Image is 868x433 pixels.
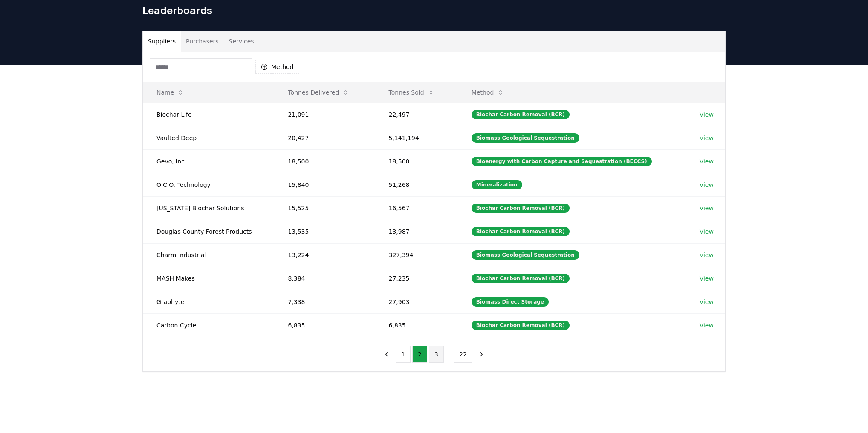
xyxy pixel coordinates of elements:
[375,173,458,196] td: 51,268
[472,297,549,307] div: Biomass Direct Storage
[143,243,274,267] td: Charm Industrial
[412,346,427,363] button: 2
[700,204,714,212] a: View
[700,181,714,189] a: View
[274,149,375,173] td: 18,500
[375,149,458,173] td: 18,500
[700,251,714,259] a: View
[150,84,191,101] button: Name
[375,243,458,267] td: 327,394
[143,31,181,52] button: Suppliers
[143,126,274,149] td: Vaulted Deep
[274,313,375,337] td: 6,835
[375,267,458,290] td: 27,235
[472,180,522,189] div: Mineralization
[143,149,274,173] td: Gevo, Inc.
[454,346,472,363] button: 22
[472,274,570,283] div: Biochar Carbon Removal (BCR)
[700,134,714,142] a: View
[379,346,394,363] button: previous page
[274,267,375,290] td: 8,384
[472,133,579,143] div: Biomass Geological Sequestration
[274,126,375,149] td: 20,427
[274,196,375,220] td: 15,525
[143,196,274,220] td: [US_STATE] Biochar Solutions
[396,346,411,363] button: 1
[181,31,224,52] button: Purchasers
[472,204,570,213] div: Biochar Carbon Removal (BCR)
[700,227,714,236] a: View
[472,157,652,166] div: Bioenergy with Carbon Capture and Sequestration (BECCS)
[700,298,714,306] a: View
[382,84,441,101] button: Tonnes Sold
[472,110,570,119] div: Biochar Carbon Removal (BCR)
[274,220,375,243] td: 13,535
[429,346,444,363] button: 3
[274,103,375,126] td: 21,091
[143,313,274,337] td: Carbon Cycle
[375,290,458,313] td: 27,903
[143,290,274,313] td: Graphyte
[143,267,274,290] td: MASH Makes
[375,196,458,220] td: 16,567
[274,173,375,196] td: 15,840
[700,110,714,119] a: View
[465,84,511,101] button: Method
[700,157,714,166] a: View
[375,220,458,243] td: 13,987
[274,290,375,313] td: 7,338
[143,220,274,243] td: Douglas County Forest Products
[142,3,726,17] h1: Leaderboards
[143,103,274,126] td: Biochar Life
[446,349,452,359] li: ...
[274,243,375,267] td: 13,224
[281,84,356,101] button: Tonnes Delivered
[700,274,714,283] a: View
[255,60,299,74] button: Method
[700,321,714,330] a: View
[143,173,274,196] td: O.C.O. Technology
[474,346,489,363] button: next page
[375,313,458,337] td: 6,835
[472,250,579,260] div: Biomass Geological Sequestration
[224,31,259,52] button: Services
[472,227,570,236] div: Biochar Carbon Removal (BCR)
[375,126,458,149] td: 5,141,194
[375,103,458,126] td: 22,497
[472,321,570,330] div: Biochar Carbon Removal (BCR)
